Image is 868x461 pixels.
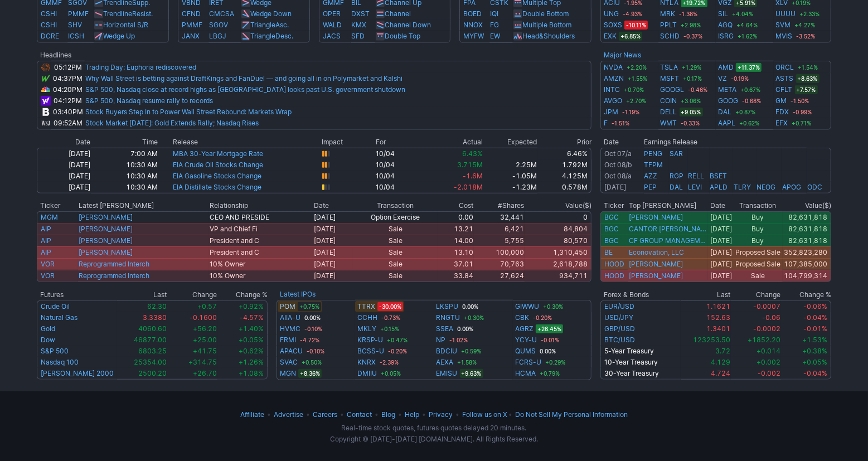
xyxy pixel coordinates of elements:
th: Time [91,137,158,148]
a: MGN [280,368,296,379]
span: +2.70% [624,96,648,105]
a: APLD [710,183,728,191]
a: SVM [776,20,791,31]
a: EIA Crude Oil Stocks Change [173,161,263,169]
a: MKLY [357,323,376,334]
th: Date [313,200,352,211]
a: GOOG [718,95,738,106]
a: [DATE] [604,183,626,191]
a: S&P 500 [41,347,69,355]
a: Do Not Sell My Personal InformationDo Not Sell My Personal Information [515,410,628,419]
span: -0.46% [687,85,710,94]
td: [DATE] [37,182,91,193]
a: AIP [41,236,51,245]
th: Top [PERSON_NAME] [628,200,708,211]
a: TriangleDesc. [250,32,293,40]
th: Latest [PERSON_NAME] [78,200,209,211]
a: [PERSON_NAME] 2000 [41,369,114,377]
th: #Shares [474,200,525,211]
a: FCRS-U [515,357,541,368]
a: APACU [280,346,303,357]
a: TTRX [357,301,375,312]
a: BSET [710,172,728,180]
th: Ticker [600,200,628,211]
span: -0.68% [740,96,763,105]
a: CCHH [357,312,377,323]
a: JACS [323,32,341,40]
a: Reprogrammed Interch [79,260,149,268]
a: EIA Distillate Stocks Change [173,183,261,191]
a: Oct 08/a [604,172,632,180]
td: CEO AND PRESIDE [209,211,313,223]
a: NNOX [463,21,483,29]
a: DMIIU [357,368,377,379]
th: Prior [537,137,591,148]
a: APOG [782,183,801,191]
td: 10:30 AM [91,182,158,193]
a: KNRX [357,357,376,368]
b: Latest IPOs [280,290,316,298]
span: -0.19% [729,74,750,83]
a: Advertise [274,410,303,419]
a: LKSPU [437,301,459,312]
span: +0.62% [738,119,761,128]
a: CFLT [776,84,793,95]
a: COIN [661,95,677,106]
td: 7:00 AM [91,148,158,159]
a: HVMC [280,323,300,334]
a: Help [405,410,419,419]
a: Head&Shoulders [522,32,575,40]
span: -10.11% [624,21,648,30]
td: 09:52AM [51,118,85,130]
a: HCMA [515,368,536,379]
span: +2.98% [680,21,703,30]
a: Double Bottom [522,9,569,18]
td: Before Market Open [600,159,644,171]
td: 05:12PM [51,61,85,73]
span: Desc. [275,32,293,40]
a: SIL [718,8,728,20]
a: RGP [670,172,683,180]
a: Trading Day: Euphoria rediscovered [85,63,196,71]
a: EIA Gasoline Stocks Change [173,172,261,180]
span: -1.19% [620,108,641,117]
a: DAL [670,183,683,191]
span: -2.018M [454,183,483,191]
a: TriangleAsc. [250,21,289,29]
a: CSHI [41,21,57,29]
a: RELL [688,172,705,180]
a: LBGJ [209,32,226,40]
a: RNGTU [437,312,460,323]
td: 10/04 [375,171,429,182]
span: +8.63% [796,74,819,83]
a: QUMS [515,346,536,357]
a: Affiliate [240,410,264,419]
td: 32,441 [474,211,525,223]
a: BOED [463,9,482,18]
td: Option Exercise [352,211,438,223]
a: Privacy [429,410,453,419]
a: AAPL [718,118,735,129]
a: S&P 500, Nasdaq close at record highs as [GEOGRAPHIC_DATA] looks past U.S. government shutdown [85,85,405,94]
span: +1.54% [797,63,820,72]
span: 3.715M [457,161,483,169]
a: Major News [604,51,641,59]
span: Asc. [275,21,289,29]
span: Trendline [103,9,132,18]
a: SGOV [209,21,228,29]
a: INTC [604,84,620,95]
a: Oct 07/a [604,149,632,158]
a: AMZN [604,73,624,84]
a: Horizontal S/R [103,21,148,29]
a: EMISU [437,368,458,379]
a: VZ [718,73,727,84]
span: +2.33% [798,9,822,18]
a: [PERSON_NAME] [629,260,683,269]
span: +0.67% [739,85,762,94]
th: Relationship [209,200,313,211]
a: BCSS-U [357,346,384,357]
a: [PERSON_NAME] [79,225,133,233]
td: 0.578M [537,182,591,193]
a: JANX [182,32,200,40]
a: IQI [490,9,498,18]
